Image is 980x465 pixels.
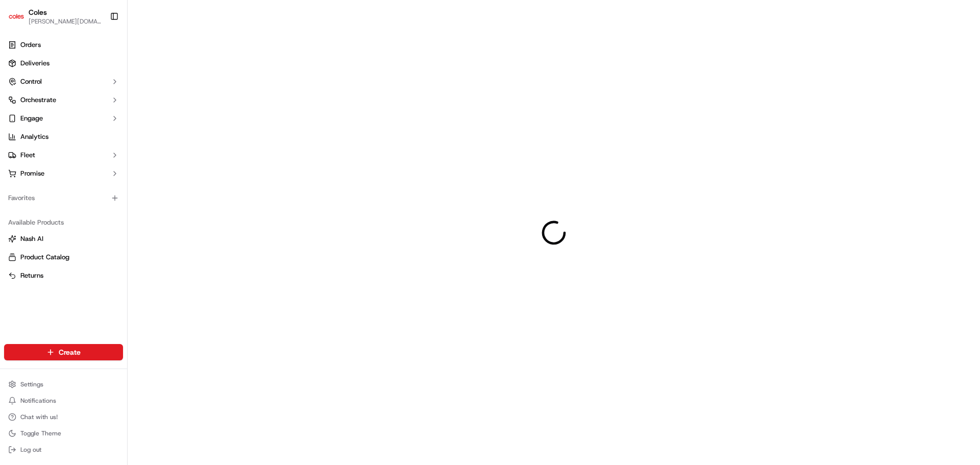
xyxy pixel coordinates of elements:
[4,37,123,53] a: Orders
[4,110,123,127] button: Engage
[8,8,24,25] img: Coles
[20,95,56,105] span: Orchestrate
[4,426,123,440] button: Toggle Theme
[4,92,123,108] button: Orchestrate
[4,443,123,457] button: Log out
[20,234,43,243] span: Nash AI
[20,59,50,68] span: Deliveries
[20,271,43,280] span: Returns
[4,55,123,71] a: Deliveries
[20,169,44,178] span: Promise
[8,271,119,280] a: Returns
[4,214,123,231] div: Available Products
[4,231,123,247] button: Nash AI
[20,132,48,141] span: Analytics
[20,380,43,388] span: Settings
[20,429,61,437] span: Toggle Theme
[4,377,123,391] button: Settings
[20,114,43,123] span: Engage
[4,190,123,206] div: Favorites
[29,17,102,26] button: [PERSON_NAME][DOMAIN_NAME][EMAIL_ADDRESS][PERSON_NAME][DOMAIN_NAME]
[20,397,56,405] span: Notifications
[4,147,123,163] button: Fleet
[8,253,119,262] a: Product Catalog
[20,253,69,262] span: Product Catalog
[20,77,42,86] span: Control
[4,267,123,284] button: Returns
[20,446,41,454] span: Log out
[20,413,58,421] span: Chat with us!
[4,344,123,360] button: Create
[4,410,123,424] button: Chat with us!
[20,40,41,50] span: Orders
[4,165,123,182] button: Promise
[4,249,123,265] button: Product Catalog
[20,151,35,160] span: Fleet
[29,7,47,17] button: Coles
[8,234,119,243] a: Nash AI
[59,347,81,357] span: Create
[4,4,106,29] button: ColesColes[PERSON_NAME][DOMAIN_NAME][EMAIL_ADDRESS][PERSON_NAME][DOMAIN_NAME]
[4,74,123,90] button: Control
[4,129,123,145] a: Analytics
[4,394,123,408] button: Notifications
